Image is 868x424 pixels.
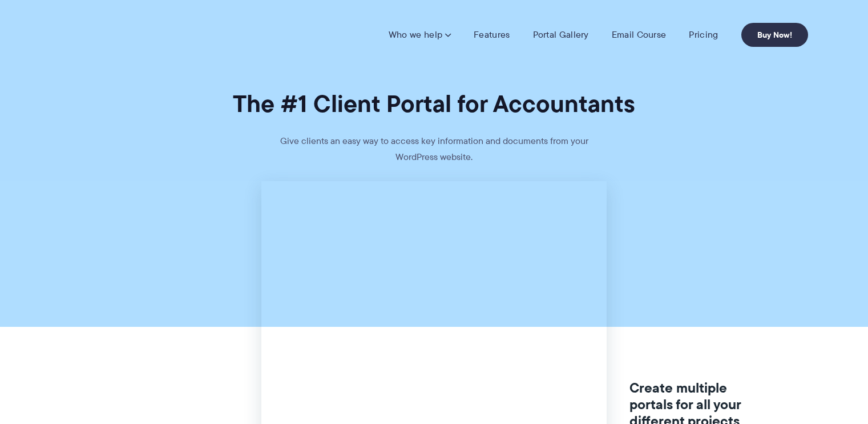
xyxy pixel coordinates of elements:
a: Buy Now! [741,23,808,47]
a: Email Course [612,29,667,41]
a: Portal Gallery [533,29,589,41]
a: Features [474,29,510,41]
p: Give clients an easy way to access key information and documents from your WordPress website. [263,133,605,181]
a: Who we help [389,29,451,41]
a: Pricing [689,29,718,41]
